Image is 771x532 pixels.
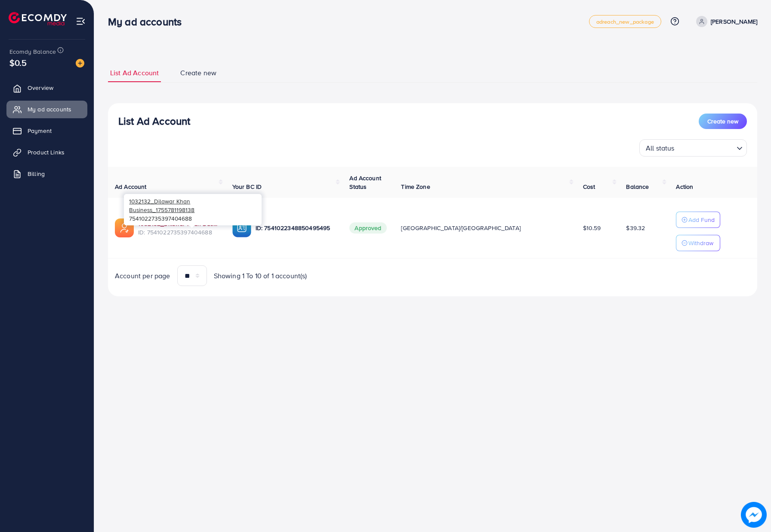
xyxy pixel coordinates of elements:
span: ID: 7541022735397404688 [138,228,219,237]
img: ic-ba-acc.ded83a64.svg [232,218,251,237]
span: List Ad Account [110,68,159,78]
span: Ecomdy Balance [9,47,56,56]
input: Search for option [677,140,733,154]
img: logo [9,12,67,25]
p: Add Fund [688,215,715,225]
span: Action [676,182,693,191]
span: adreach_new_package [596,19,654,25]
h3: My ad accounts [108,15,188,28]
span: $0.5 [9,56,27,69]
span: $39.32 [626,224,645,232]
span: Showing 1 To 10 of 1 account(s) [214,271,307,281]
img: image [741,502,767,528]
div: 7541022735397404688 [124,194,262,225]
span: $10.59 [583,224,601,232]
button: Add Fund [676,212,720,228]
span: My ad accounts [28,105,71,114]
span: Ad Account Status [349,174,381,191]
a: My ad accounts [6,101,87,118]
span: Approved [349,222,386,234]
span: Account per page [115,271,170,281]
img: menu [76,16,86,26]
span: Product Links [28,148,65,157]
span: Create new [707,117,738,126]
p: Withdraw [688,238,713,248]
span: Time Zone [401,182,430,191]
button: Create new [699,114,747,129]
h3: List Ad Account [118,115,190,127]
a: [PERSON_NAME] [693,16,757,27]
a: Product Links [6,144,87,161]
button: Withdraw [676,235,720,251]
a: Overview [6,79,87,96]
span: Billing [28,169,45,178]
p: [PERSON_NAME] [711,16,757,27]
span: Overview [28,83,53,92]
span: 1032132_Dilawar Khan Business_1755781198138 [129,197,194,214]
span: Cost [583,182,595,191]
span: Your BC ID [232,182,262,191]
a: adreach_new_package [589,15,661,28]
span: [GEOGRAPHIC_DATA]/[GEOGRAPHIC_DATA] [401,224,521,232]
span: Ad Account [115,182,147,191]
a: Billing [6,165,87,182]
div: Search for option [639,139,747,157]
span: Create new [180,68,216,78]
span: All status [644,142,676,154]
a: Payment [6,122,87,139]
img: image [76,59,84,68]
span: Balance [626,182,649,191]
span: Payment [28,126,52,135]
p: ID: 7541022348850495495 [256,223,336,233]
img: ic-ads-acc.e4c84228.svg [115,218,134,237]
